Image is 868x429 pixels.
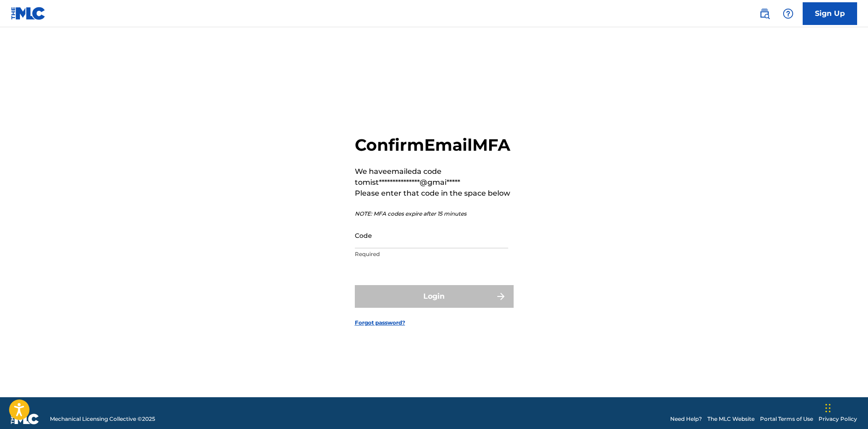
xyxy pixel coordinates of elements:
[355,210,514,218] p: NOTE: MFA codes expire after 15 minutes
[355,319,405,327] a: Forgot password?
[670,415,702,423] a: Need Help?
[11,7,46,20] img: MLC Logo
[11,414,39,424] img: logo
[823,385,868,429] div: Widget de chat
[50,415,155,423] span: Mechanical Licensing Collective © 2025
[803,2,857,25] a: Sign Up
[823,385,868,429] iframe: Chat Widget
[825,394,831,422] div: Arrastrar
[783,8,794,19] img: help
[759,8,770,19] img: search
[355,188,514,199] p: Please enter that code in the space below
[819,415,857,423] a: Privacy Policy
[760,415,813,423] a: Portal Terms of Use
[755,5,774,23] a: Public Search
[779,5,797,23] div: Help
[707,415,755,423] a: The MLC Website
[355,135,514,155] h2: Confirm Email MFA
[355,250,508,258] p: Required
